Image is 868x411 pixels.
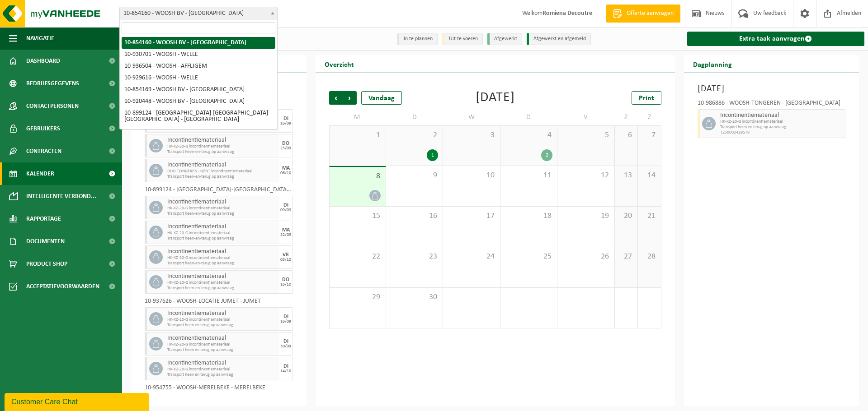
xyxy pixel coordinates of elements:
span: Kalender [26,162,54,185]
a: Offerte aanvragen [606,5,680,23]
span: Offerte aanvragen [624,9,676,18]
div: DO [282,277,289,282]
td: D [386,109,443,125]
span: Incontinentiemateriaal [167,335,277,342]
span: 6 [619,130,633,140]
span: 26 [562,252,609,262]
div: 25/09 [280,146,291,151]
a: Extra taak aanvragen [687,32,865,46]
div: DI [283,339,288,344]
li: 10-930701 - WOOSH - WELLE [122,49,275,60]
span: Transport heen-en-terug op aanvraag [167,286,277,291]
li: 10-854160 - WOOSH BV - [GEOGRAPHIC_DATA] [122,37,275,49]
span: Transport heen-en-terug op aanvraag [167,211,277,217]
span: 28 [642,252,656,262]
li: 10-936504 - WOOSH - AFFLIGEM [122,60,275,72]
td: D [500,109,557,125]
div: 10-899124 - [GEOGRAPHIC_DATA]-[GEOGRAPHIC_DATA] [GEOGRAPHIC_DATA] - [GEOGRAPHIC_DATA] [145,187,293,196]
span: HK-XZ-20-G incontinentiemateriaal [167,367,277,372]
span: Bedrijfsgegevens [26,72,79,95]
span: Transport heen en terug op aanvraag [167,323,277,328]
span: 15 [334,211,381,221]
h3: [DATE] [698,82,846,96]
span: 10 [448,171,495,180]
span: Intelligente verbond... [26,185,96,208]
div: 03/10 [280,258,291,262]
span: Incontinentiemateriaal [167,310,277,317]
span: Incontinentiemateriaal [167,137,277,144]
span: HK-XZ-20-G incontinentiemateriaal [167,206,277,211]
h2: Overzicht [316,55,363,73]
span: Incontinentiemateriaal [167,248,277,255]
span: 25 [505,252,552,262]
span: Incontinentiemateriaal [167,223,277,231]
div: 2 [541,149,552,161]
td: V [557,109,614,125]
li: 10-890190 - WOOSH-LOCATIE FINE FOOD MEAT - WOMMELGEM [122,125,275,143]
span: 23 [391,252,438,262]
span: 12 [562,171,609,180]
span: 30 [391,292,438,302]
span: Product Shop [26,253,67,275]
span: 5 [562,130,609,140]
div: 16/09 [280,319,291,324]
div: Vandaag [361,91,402,105]
span: HK-XZ-20-G incontinentiemateriaal [167,342,277,347]
div: 1 [427,149,438,161]
span: Incontinentiemateriaal [167,273,277,280]
span: Acceptatievoorwaarden [26,275,99,298]
div: 10-937626 - WOOSH-LOCATIE JUMET - JUMET [145,298,293,307]
span: 11 [505,171,552,180]
span: 27 [619,252,633,262]
div: 16/10 [280,282,291,287]
td: W [443,109,500,125]
li: 10-920448 - WOOSH BV - [GEOGRAPHIC_DATA] [122,96,275,107]
span: Incontinentiemateriaal [720,112,843,119]
div: 10-986886 - WOOSH-TONGEREN - [GEOGRAPHIC_DATA] [698,100,846,109]
span: HK-XZ-20-G incontinentiemateriaal [167,317,277,323]
span: 16 [391,211,438,221]
span: Documenten [26,230,65,253]
a: Print [632,91,661,105]
span: 8 [334,171,381,181]
div: DI [283,314,288,319]
div: 14/10 [280,369,291,374]
td: Z [615,109,638,125]
span: Rapportage [26,208,61,230]
span: 19 [562,211,609,221]
div: 10-954755 - WOOSH-MERELBEKE - MERELBEKE [145,385,293,394]
span: 17 [448,211,495,221]
div: 06/10 [280,171,291,175]
span: 29 [334,292,381,302]
td: M [329,109,386,125]
span: 24 [448,252,495,262]
span: Transport heen-en-terug op aanvraag [167,261,277,266]
span: T250002429578 [720,130,843,135]
span: 3 [448,130,495,140]
span: Vorige [329,91,343,105]
span: DUO TONGEREN - GENT incontinentiemateriaal [167,169,277,174]
span: Transport heen-en-terug op aanvraag [167,236,277,241]
li: 10-929616 - WOOSH - WELLE [122,72,275,84]
strong: Romiena Decoutre [542,10,592,17]
div: MA [282,227,290,233]
div: VR [283,252,289,258]
span: 22 [334,252,381,262]
span: Incontinentiemateriaal [167,360,277,367]
span: Contracten [26,140,61,162]
span: 20 [619,211,633,221]
span: Transport heen en terug op aanvraag [167,347,277,353]
li: In te plannen [397,33,438,45]
div: 16/09 [280,121,291,126]
li: 10-854169 - WOOSH BV - [GEOGRAPHIC_DATA] [122,84,275,96]
span: Volgende [343,91,357,105]
span: Incontinentiemateriaal [167,162,277,169]
span: Transport heen en terug op aanvraag [720,125,843,130]
span: 10-854160 - WOOSH BV - GENT [120,7,277,20]
span: Incontinentiemateriaal [167,199,277,206]
div: MA [282,166,290,171]
iframe: chat widget [5,391,151,411]
div: [DATE] [476,91,515,105]
span: 7 [642,130,656,140]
